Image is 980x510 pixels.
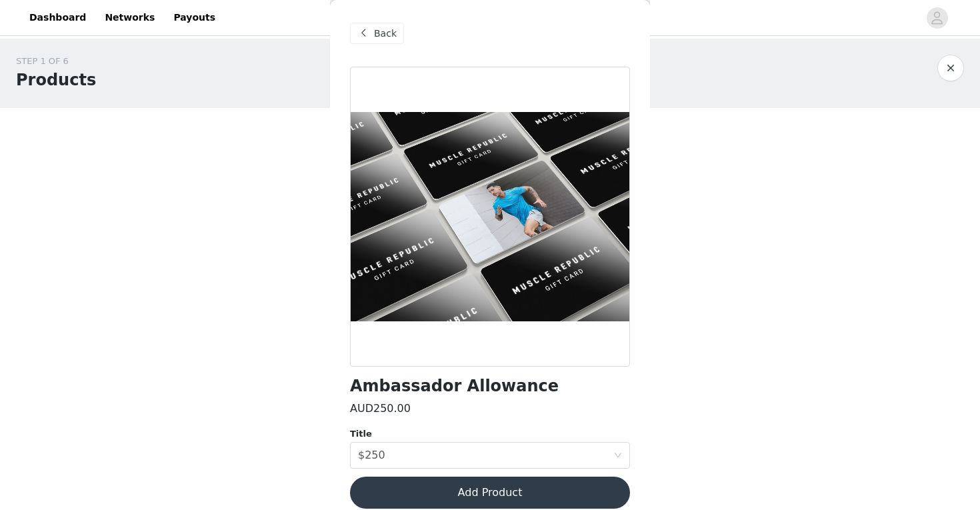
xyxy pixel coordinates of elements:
[97,3,163,33] a: Networks
[350,401,411,417] h3: AUD250.00
[350,427,630,441] div: Title
[931,7,943,29] div: avatar
[16,55,96,68] div: STEP 1 OF 6
[16,68,96,92] h1: Products
[358,443,385,468] div: $250
[350,477,630,509] button: Add Product
[21,3,94,33] a: Dashboard
[374,27,397,41] span: Back
[165,3,223,33] a: Payouts
[350,377,559,395] h1: Ambassador Allowance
